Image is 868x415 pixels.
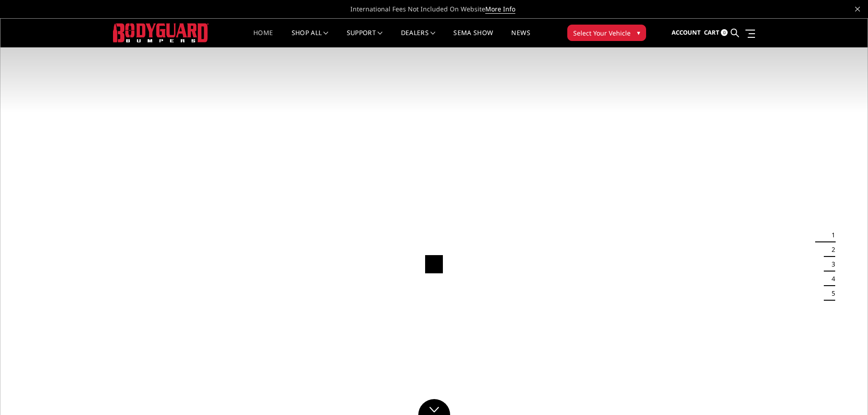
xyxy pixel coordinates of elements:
button: 5 of 5 [826,286,835,301]
span: 0 [721,29,728,36]
span: Account [672,28,701,36]
a: SEMA Show [453,30,493,47]
a: News [511,30,530,47]
span: ▾ [637,28,640,37]
a: Account [672,20,701,45]
button: Select Your Vehicle [567,25,646,41]
span: Select Your Vehicle [573,28,631,38]
button: 2 of 5 [826,242,835,257]
button: 3 of 5 [826,257,835,272]
button: 1 of 5 [826,228,835,242]
a: Home [253,30,273,47]
a: Click to Down [418,399,450,415]
a: shop all [292,30,329,47]
img: BODYGUARD BUMPERS [113,23,209,42]
a: Support [347,30,383,47]
span: Cart [704,28,719,36]
a: More Info [485,5,515,14]
a: Dealers [401,30,436,47]
button: 4 of 5 [826,272,835,286]
a: Cart 0 [704,20,728,45]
